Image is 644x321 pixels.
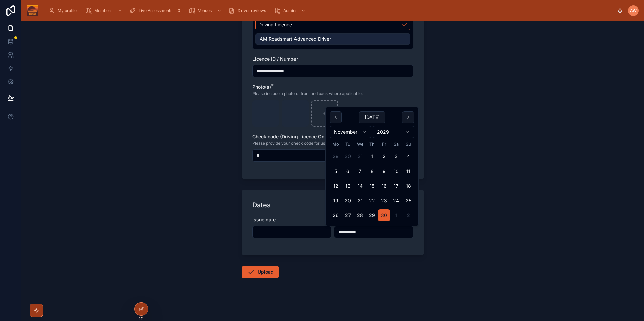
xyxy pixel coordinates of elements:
[252,200,271,210] h1: Dates
[94,8,112,13] span: Members
[342,150,354,163] button: Tuesday, 30 October 2029
[366,195,378,207] button: Thursday, 22 November 2029
[330,141,342,148] th: Monday
[226,5,271,17] a: Driver reviews
[272,5,309,17] a: Admin
[354,150,366,163] button: Wednesday, 31 October 2029
[252,141,401,146] span: Please provide your check code for us to verify your licence where applicable.
[378,209,390,221] button: Friday, 30 November 2029, selected
[390,141,402,148] th: Saturday
[390,209,402,221] button: Saturday, 1 December 2029
[127,5,185,17] a: Live Assessments0
[390,180,402,192] button: Saturday, 17 November 2029
[342,165,354,177] button: Tuesday, 6 November 2029
[342,195,354,207] button: Tuesday, 20 November 2029
[342,209,354,221] button: Tuesday, 27 November 2029
[27,5,38,16] img: App logo
[402,165,414,177] button: Sunday, 11 November 2029
[390,165,402,177] button: Saturday, 10 November 2029
[330,165,342,177] button: Monday, 5 November 2029
[330,150,342,163] button: Monday, 29 October 2029
[252,56,298,62] span: Licence ID / Number
[378,180,390,192] button: Friday, 16 November 2029
[258,21,292,28] span: Driving Licence
[390,150,402,163] button: Saturday, 3 November 2029
[58,8,77,13] span: My profile
[258,36,331,42] span: IAM Roadsmart Advanced Driver
[378,195,390,207] button: Friday, 23 November 2029
[83,5,126,17] a: Members
[354,195,366,207] button: Wednesday, 21 November 2029
[359,111,385,123] button: [DATE]
[402,141,414,148] th: Sunday
[354,141,366,148] th: Wednesday
[354,209,366,221] button: Wednesday, 28 November 2029
[342,141,354,148] th: Tuesday
[366,150,378,163] button: Thursday, 1 November 2029
[139,8,172,13] span: Live Assessments
[198,8,212,13] span: Venues
[330,195,342,207] button: Monday, 19 November 2029
[238,8,266,13] span: Driver reviews
[253,1,413,49] div: Suggestions
[378,165,390,177] button: Friday, 9 November 2029
[175,7,183,15] div: 0
[630,8,637,13] span: AW
[366,180,378,192] button: Thursday, 15 November 2029
[402,195,414,207] button: Sunday, 25 November 2029
[402,180,414,192] button: Sunday, 18 November 2029
[354,180,366,192] button: Wednesday, 14 November 2029
[390,195,402,207] button: Saturday, 24 November 2029
[43,3,617,18] div: scrollable content
[252,134,330,139] span: Check code (Driving Licence Only)
[330,180,342,192] button: Monday, 12 November 2029
[186,5,225,17] a: Venues
[46,5,82,17] a: My profile
[402,209,414,221] button: Sunday, 2 December 2029
[241,266,279,278] button: Upload
[330,209,342,221] button: Monday, 26 November 2029
[354,165,366,177] button: Wednesday, 7 November 2029
[378,141,390,148] th: Friday
[366,141,378,148] th: Thursday
[402,150,414,163] button: Sunday, 4 November 2029
[366,209,378,221] button: Thursday, 29 November 2029
[330,141,414,221] table: November 2029
[366,165,378,177] button: Thursday, 8 November 2029
[378,150,390,163] button: Friday, 2 November 2029
[252,217,276,222] span: Issue date
[252,84,271,90] span: Photo(s)
[252,91,363,97] span: Please include a photo of front and back where applicable.
[283,8,296,13] span: Admin
[342,180,354,192] button: Tuesday, 13 November 2029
